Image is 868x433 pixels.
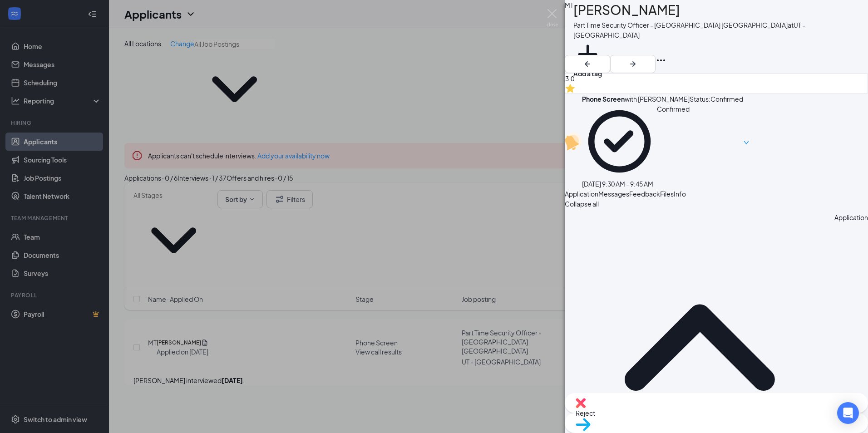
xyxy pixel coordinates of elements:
[629,190,660,198] span: Feedback
[573,40,602,79] button: PlusAdd a tag
[674,190,686,198] span: Info
[627,59,638,69] svg: ArrowRight
[582,104,657,179] svg: CheckmarkCircle
[710,94,743,189] span: Confirmed
[743,95,750,190] span: down
[657,104,690,179] span: Confirmed
[565,55,610,73] button: ArrowLeftNew
[576,408,857,418] span: Reject
[582,94,690,104] div: with [PERSON_NAME]
[565,190,598,198] span: Application
[656,55,666,66] svg: Ellipses
[565,199,868,209] span: Collapse all
[598,190,629,198] span: Messages
[837,402,859,424] div: Open Intercom Messenger
[573,20,868,40] div: Part Time Security Officer - [GEOGRAPHIC_DATA] [GEOGRAPHIC_DATA] at UT - [GEOGRAPHIC_DATA]
[610,55,656,73] button: ArrowRight
[573,40,602,69] svg: Plus
[582,59,593,69] svg: ArrowLeftNew
[660,190,674,198] span: Files
[565,74,868,84] span: 3.0
[690,94,710,189] div: Status :
[582,95,625,103] b: Phone Screen
[582,179,690,189] div: [DATE] 9:30 AM - 9:45 AM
